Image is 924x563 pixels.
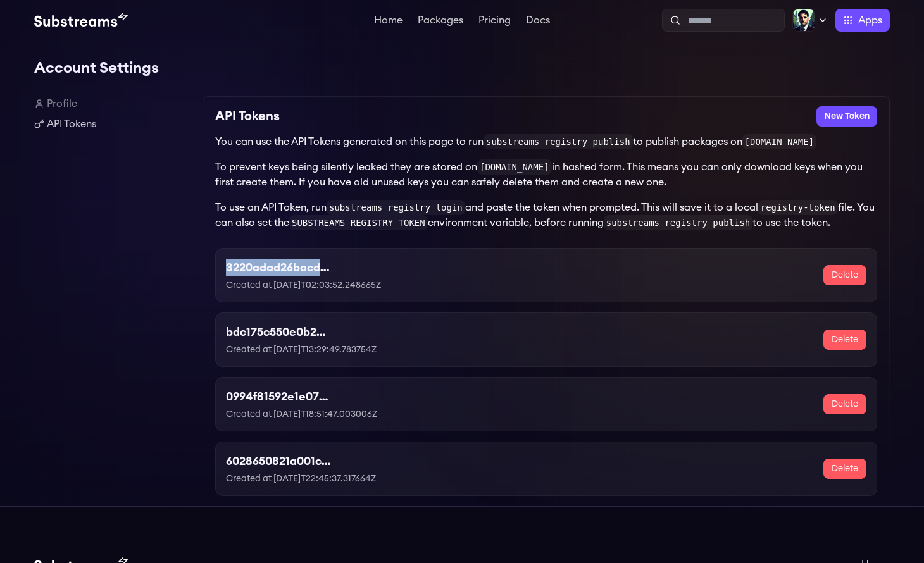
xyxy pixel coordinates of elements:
[823,330,866,350] button: Delete
[484,134,633,149] code: substreams registry publish
[215,200,877,230] p: To use an API Token, run and paste the token when prompted. This will save it to a local file. Yo...
[415,15,466,28] a: Packages
[758,200,838,215] code: registry-token
[816,106,877,127] button: New Token
[34,116,192,132] a: API Tokens
[858,13,882,28] span: Apps
[477,159,552,175] code: [DOMAIN_NAME]
[215,106,280,127] h2: API Tokens
[289,215,428,230] code: SUBSTREAMS_REGISTRY_TOKEN
[226,259,332,276] h3: 3220adad26bacd1a5d24484b0b9a79df
[215,159,877,190] p: To prevent keys being silently leaked they are stored on in hashed form. This means you can only ...
[327,200,465,215] code: substreams registry login
[371,15,405,28] a: Home
[523,15,553,28] a: Docs
[792,9,815,32] img: Profile
[226,452,331,470] h3: 6028650821a001c7d73503edbbd29c07
[226,323,332,341] h3: bdc175c550e0b284c70dd4a74adcd660
[215,134,877,149] p: You can use the API Tokens generated on this page to run to publish packages on
[226,408,431,421] p: Created at [DATE]T18:51:47.003006Z
[34,56,890,81] h1: Account Settings
[823,459,866,479] button: Delete
[226,279,437,292] p: Created at [DATE]T02:03:52.248665Z
[823,394,866,414] button: Delete
[34,13,128,28] img: Substream's logo
[823,265,866,285] button: Delete
[476,15,513,28] a: Pricing
[742,134,817,149] code: [DOMAIN_NAME]
[226,473,435,485] p: Created at [DATE]T22:45:37.317664Z
[604,215,753,230] code: substreams registry publish
[34,96,192,111] a: Profile
[226,388,328,405] h3: 0994f81592e1e07593c23409ec56988c
[226,343,437,356] p: Created at [DATE]T13:29:49.783754Z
